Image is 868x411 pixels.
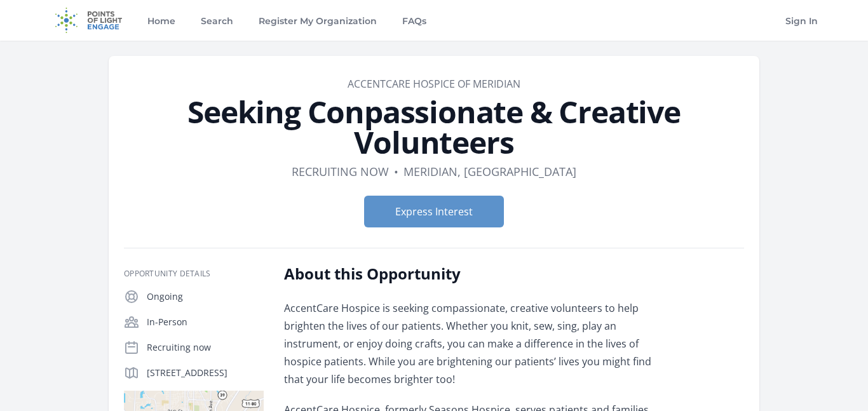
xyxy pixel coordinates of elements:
a: AccentCare Hospice of Meridian [348,77,520,91]
div: • [394,163,398,180]
p: [STREET_ADDRESS] [147,367,264,379]
p: AccentCare Hospice is seeking compassionate, creative volunteers to help brighten the lives of ou... [284,299,656,388]
dd: Recruiting now [292,163,389,180]
h2: About this Opportunity [284,264,656,284]
p: Ongoing [147,290,264,303]
p: In-Person [147,316,264,328]
h3: Opportunity Details [124,269,264,279]
p: Recruiting now [147,341,264,354]
button: Express Interest [364,196,504,227]
dd: Meridian, [GEOGRAPHIC_DATA] [403,163,576,180]
h1: Seeking Conpassionate & Creative Volunteers [124,97,744,158]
